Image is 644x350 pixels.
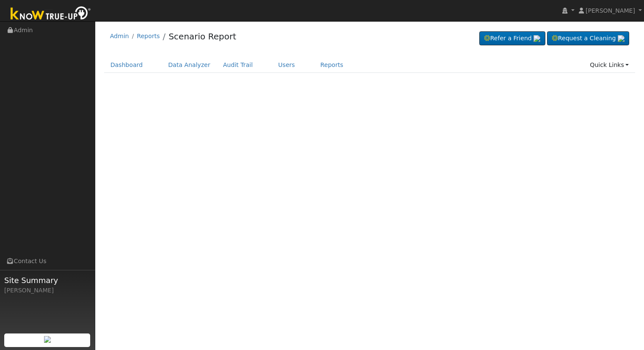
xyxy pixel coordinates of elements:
[533,35,540,42] img: retrieve
[547,31,629,46] a: Request a Cleaning
[314,57,350,73] a: Reports
[162,57,217,73] a: Data Analyzer
[110,33,129,39] a: Admin
[44,336,51,343] img: retrieve
[137,33,160,39] a: Reports
[4,286,91,295] div: [PERSON_NAME]
[217,57,259,73] a: Audit Trail
[586,7,635,14] span: [PERSON_NAME]
[618,35,625,42] img: retrieve
[479,31,545,46] a: Refer a Friend
[4,275,91,286] span: Site Summary
[272,57,301,73] a: Users
[104,57,149,73] a: Dashboard
[169,31,236,42] a: Scenario Report
[6,5,95,24] img: Know True-Up
[583,57,635,73] a: Quick Links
